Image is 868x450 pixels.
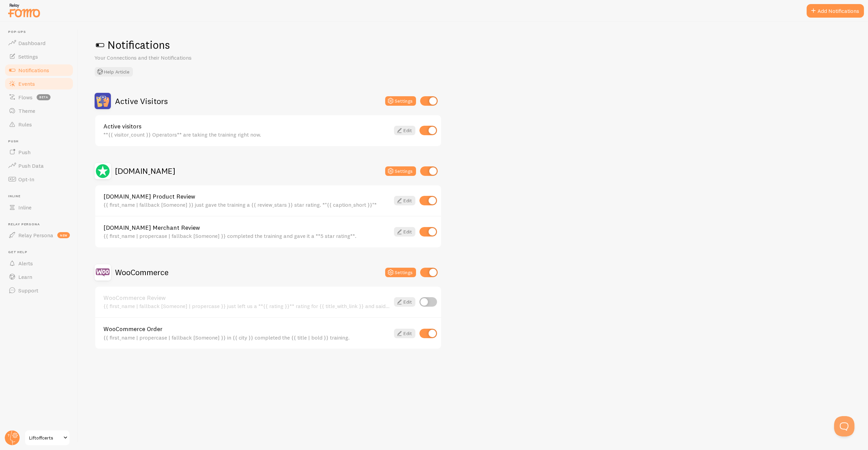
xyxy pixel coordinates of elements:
[4,257,74,270] a: Alerts
[4,201,74,214] a: Inline
[4,90,74,104] a: Flows beta
[115,96,168,106] h2: Active Visitors
[103,131,390,138] div: **{{ visitor_count }} Operators** are taking the training right now.
[18,176,34,183] span: Opt-In
[18,121,32,128] span: Rules
[103,233,390,239] div: {{ first_name | propercase | fallback [Someone] }} completed the training and gave it a **5 star ...
[394,297,415,307] a: Edit
[115,166,175,176] h2: [DOMAIN_NAME]
[103,334,390,341] div: {{ first_name | propercase | fallback [Someone] }} in {{ city }} completed the {{ title | bold }}...
[37,94,51,100] span: beta
[4,145,74,159] a: Push
[4,77,74,90] a: Events
[18,162,44,169] span: Push Data
[18,40,45,46] span: Dashboard
[18,260,33,267] span: Alerts
[18,67,49,74] span: Notifications
[18,273,32,280] span: Learn
[4,63,74,77] a: Notifications
[95,67,133,77] button: Help Article
[103,193,390,200] a: [DOMAIN_NAME] Product Review
[103,326,390,332] a: WooCommerce Order
[8,139,74,144] span: Push
[8,194,74,199] span: Inline
[95,38,852,52] h1: Notifications
[57,232,70,238] span: new
[4,172,74,186] a: Opt-In
[394,329,415,338] a: Edit
[834,416,854,436] iframe: Help Scout Beacon - Open
[394,196,415,205] a: Edit
[18,80,35,87] span: Events
[95,264,111,281] img: WooCommerce
[103,225,390,231] a: [DOMAIN_NAME] Merchant Review
[95,163,111,179] img: Reviews.io
[7,2,41,19] img: fomo-relay-logo-orange.svg
[4,36,74,50] a: Dashboard
[103,202,390,208] div: {{ first_name | fallback [Someone] }} just gave the training a {{ review_stars }} star rating. *"...
[103,123,390,129] a: Active visitors
[18,94,33,101] span: Flows
[394,227,415,237] a: Edit
[103,295,390,301] a: WooCommerce Review
[8,250,74,254] span: Get Help
[18,53,38,60] span: Settings
[385,96,416,106] button: Settings
[4,270,74,284] a: Learn
[4,159,74,172] a: Push Data
[8,222,74,227] span: Relay Persona
[115,267,169,278] h2: WooCommerce
[18,232,53,239] span: Relay Persona
[29,434,61,442] span: Liftoffcerts
[4,118,74,131] a: Rules
[4,228,74,242] a: Relay Persona new
[18,149,31,156] span: Push
[103,303,390,309] div: {{ first_name | fallback [Someone] | propercase }} just left us a **{{ rating }}** rating for {{ ...
[95,54,257,62] p: Your Connections and their Notifications
[385,268,416,277] button: Settings
[18,204,32,211] span: Inline
[4,104,74,118] a: Theme
[95,93,111,109] img: Active Visitors
[24,430,70,446] a: Liftoffcerts
[18,107,35,114] span: Theme
[8,30,74,34] span: Pop-ups
[4,50,74,63] a: Settings
[4,284,74,297] a: Support
[394,126,415,135] a: Edit
[18,287,38,294] span: Support
[385,166,416,176] button: Settings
